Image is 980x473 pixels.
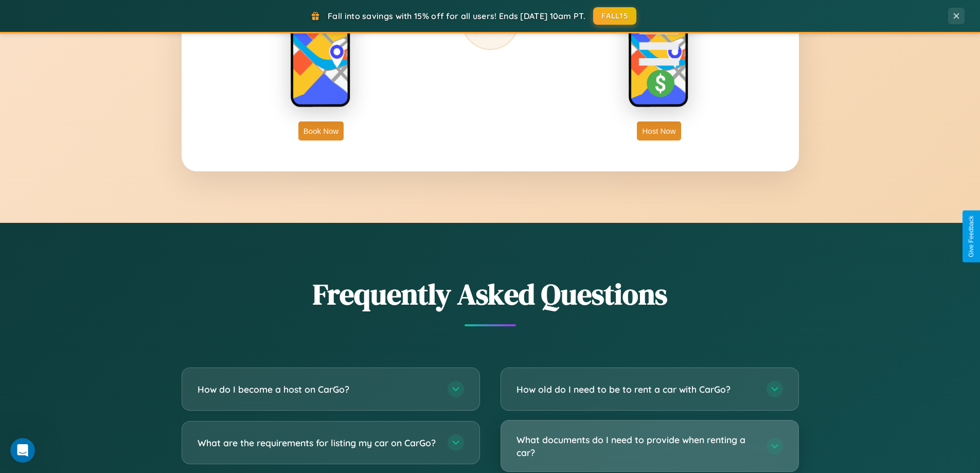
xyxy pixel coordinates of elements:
[182,274,799,314] h2: Frequently Asked Questions
[198,436,437,449] h3: What are the requirements for listing my car on CarGo?
[10,438,35,463] iframe: Intercom live chat
[637,121,681,141] button: Host Now
[516,433,756,459] h3: What documents do I need to provide when renting a car?
[968,216,975,257] div: Give Feedback
[198,383,437,396] h3: How do I become a host on CarGo?
[516,383,756,396] h3: How old do I need to be to rent a car with CarGo?
[328,11,585,21] span: Fall into savings with 15% off for all users! Ends [DATE] 10am PT.
[593,7,636,25] button: FALL15
[298,121,344,141] button: Book Now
